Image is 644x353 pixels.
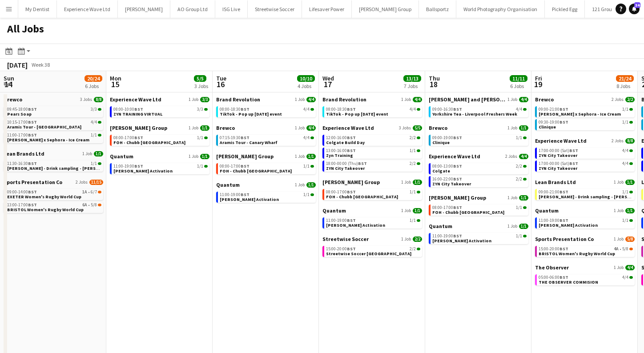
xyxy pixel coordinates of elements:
span: BST [453,176,462,182]
span: 1/1 [91,161,97,166]
span: BST [241,106,250,112]
span: 1/1 [200,154,209,159]
span: Mace Group [429,194,486,201]
div: • [7,203,101,207]
span: 1/1 [516,234,522,238]
span: 6/7 [91,190,97,194]
a: 13:00-16:00BST1/1Zyn Training [326,148,420,158]
a: 15:00-20:00BST2/2Streetwise Soccer [GEOGRAPHIC_DATA] [326,246,420,256]
span: 1/1 [94,151,103,156]
span: 8/8 [94,97,103,102]
span: TikTok - Pop up carnival event [326,111,388,117]
span: 1 Job [295,97,305,102]
div: Sports Presentation Co2 Jobs11/1509:00-14:00BST1A•6/7EXETER Women's Rugby World Cup13:00-17:00BST... [4,179,103,215]
a: 09:00-16:30BST4/4Yorkshire Tea - Liverpool Freshers Week [432,106,527,116]
span: 1 Job [507,224,517,229]
span: BST [28,132,37,138]
span: 1 Job [614,180,624,185]
a: Experience Wave Ltd2 Jobs8/8 [535,137,635,144]
span: BST [28,189,37,195]
span: 4/4 [410,107,416,112]
span: 1 Job [295,125,305,131]
span: Sports Presentation Co [535,236,594,242]
span: 2/2 [625,97,635,102]
span: 1/1 [413,208,422,213]
span: BST [28,202,37,208]
div: [PERSON_NAME] Group1 Job1/108:00-17:00BST1/1FOH - Chubb [GEOGRAPHIC_DATA] [429,194,528,223]
span: 1/1 [303,193,310,197]
a: 09:00-19:00BST1/1Clinique [432,135,527,145]
a: 08:00-18:30BST4/4TikTok - Pop up [DATE] event [220,106,314,116]
span: Bettys and Taylors [429,96,506,103]
span: 4/4 [519,154,528,159]
span: 11:00-19:00 [432,234,462,238]
span: FOH - Chubb Glasgow [432,209,504,215]
a: 08:00-13:00BST2/2Colgate [432,163,527,173]
span: 1/1 [622,107,628,112]
span: 2/2 [516,177,522,181]
span: 17:00-00:00 (Sat) [539,148,578,153]
a: [PERSON_NAME] Group1 Job1/1 [322,179,422,185]
span: 08:00-13:00 [432,164,462,168]
span: Estée Lauder x Sephora - Ice Cream [539,111,621,117]
a: 07:15-19:30BST4/4Aramis Tour - Canary Wharf [220,135,314,145]
span: BST [559,119,568,125]
span: 08:00-17:00 [326,190,356,194]
span: Estée Lauder x Sephora - Ice Cream [7,137,89,143]
span: BST [569,160,578,166]
span: 2 Jobs [612,97,624,102]
div: Experience Wave Ltd2 Jobs8/817:00-00:00 (Sat)BST4/4ZYN City Takeover17:00-00:00 (Sat)BST4/4ZYN Ci... [535,137,635,179]
span: 17:00-00:00 (Sat) [539,161,578,166]
div: Brand Revolution1 Job4/408:00-18:30BST4/4TikTok - Pop up [DATE] event [216,96,316,124]
span: Experience Wave Ltd [322,124,374,131]
span: 1/1 [197,164,203,168]
span: Experience Wave Ltd [110,96,161,103]
span: ZYN City Takeover [326,165,365,171]
span: ZYN City Takeover [539,152,577,158]
a: [PERSON_NAME] Group1 Job1/1 [216,153,316,160]
span: FOH - Chubb Glasgow [326,194,398,200]
span: 2 Jobs [76,180,88,185]
a: 08:00-18:30BST4/4TikTok - Pop up [DATE] event [326,106,420,116]
div: Experience Wave Ltd1 Job3/308:00-10:00BST3/3ZYN TRAINING VIRTUAL [110,96,209,124]
span: FOH - Chubb Glasgow [113,140,185,145]
span: Brand Revolution [322,96,366,103]
a: Brand Revolution1 Job4/4 [216,96,316,103]
span: 07:15-19:30 [220,136,250,140]
a: 09:00-14:00BST1A•6/7EXETER Women's Rugby World Cup [7,189,101,199]
span: Brewco [216,124,235,131]
span: 09:45-18:00 [7,107,37,112]
button: My Dentist [18,0,57,18]
a: 17:00-00:00 (Sat)BST4/4ZYN City Takeover [539,160,633,171]
span: 6A [82,203,87,207]
span: 4/4 [622,148,628,153]
span: BST [347,106,356,112]
a: [PERSON_NAME] Group1 Job1/1 [110,124,209,131]
button: ISG Live [215,0,248,18]
span: BST [347,217,356,223]
a: Quantum1 Job1/1 [110,153,209,160]
span: BST [347,135,356,140]
span: 2/2 [410,136,416,140]
span: 5/8 [625,237,635,242]
span: Aramis Tour - Leicester [7,124,81,130]
span: 09:00-19:00 [432,136,462,140]
span: Sports Presentation Co [4,179,62,185]
span: 1/1 [622,120,628,124]
a: Streetwise Soccer1 Job2/2 [322,236,422,242]
button: 121 Group [585,0,622,18]
span: BST [358,160,367,166]
span: BST [28,106,37,112]
span: Clinique [432,140,450,145]
span: Aramis Tour - Canary Wharf [220,140,278,145]
span: 11:00-19:00 [220,193,250,197]
span: 09:00-16:30 [432,107,462,112]
span: Quantum [322,207,346,214]
span: 1 Job [507,97,517,102]
button: Experience Wave Ltd [57,0,118,18]
span: Cirio Waitrose Activation [220,197,279,202]
span: 08:00-18:30 [220,107,250,112]
a: 08:00-17:00BST1/1FOH - Chubb [GEOGRAPHIC_DATA] [432,205,527,215]
span: 2/2 [413,237,422,242]
span: FOH - Chubb Glasgow [220,168,292,174]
